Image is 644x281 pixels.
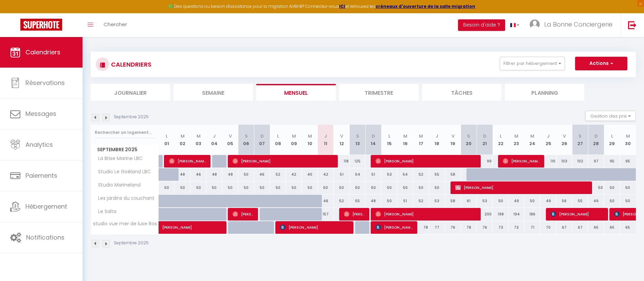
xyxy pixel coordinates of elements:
div: 95 [604,155,620,168]
abbr: D [260,133,264,139]
abbr: L [611,133,613,139]
abbr: M [403,133,407,139]
th: 13 [350,125,366,155]
div: 67 [556,221,572,234]
div: 49 [509,195,525,207]
abbr: M [181,133,185,139]
th: 20 [461,125,477,155]
div: 50 [318,181,334,194]
div: 50 [206,181,222,194]
span: [PERSON_NAME] [551,208,604,221]
div: 56 [556,195,572,207]
a: Chercher [98,13,132,37]
div: 50 [604,181,620,194]
div: 77 [429,221,445,234]
span: [PERSON_NAME] [233,208,254,221]
div: 50 [381,181,397,194]
span: [PERSON_NAME] [375,221,413,234]
div: 50 [604,195,620,207]
div: 52 [334,195,350,207]
abbr: M [530,133,534,139]
div: 55 [429,168,445,181]
th: 19 [445,125,461,155]
div: 118 [334,155,350,168]
span: [PERSON_NAME] [375,208,477,221]
div: 52 [270,168,286,181]
div: 70 [540,221,556,234]
abbr: S [245,133,248,139]
abbr: M [626,133,630,139]
div: 50 [429,181,445,194]
th: 14 [365,125,381,155]
th: 06 [238,125,254,155]
a: ... La Bonne Conciergerie [525,13,621,37]
abbr: S [356,133,359,139]
h3: CALENDRIERS [109,57,151,72]
li: Tâches [422,84,501,101]
abbr: M [197,133,201,139]
div: 52 [413,168,429,181]
abbr: M [308,133,312,139]
span: Les jardins du couchant [92,195,156,202]
span: Studio Le Goéland LBC [92,168,152,176]
div: 97 [588,155,604,168]
div: 99 [477,155,493,168]
li: Trimestre [339,84,419,101]
abbr: J [436,133,438,139]
th: 15 [381,125,397,155]
div: 50 [620,195,636,207]
span: [PERSON_NAME] [162,217,225,230]
th: 25 [540,125,556,155]
div: 50 [525,195,540,207]
img: logout [628,21,637,29]
div: 95 [620,155,636,168]
a: [PERSON_NAME] [159,221,175,234]
div: 51 [334,168,350,181]
div: 51 [397,195,413,207]
div: 71 [525,221,540,234]
div: 54 [350,168,366,181]
th: 28 [588,125,604,155]
div: 50 [381,195,397,207]
th: 27 [572,125,588,155]
div: 73 [493,221,509,234]
span: Septembre 2025 [91,145,159,155]
div: 51 [365,168,381,181]
th: 07 [254,125,270,155]
div: 110 [540,155,556,168]
abbr: V [229,133,232,139]
th: 12 [334,125,350,155]
th: 09 [286,125,302,155]
div: 67 [572,221,588,234]
span: [PERSON_NAME] [503,155,540,168]
span: Calendriers [25,48,60,56]
div: 103 [556,155,572,168]
li: Planning [505,84,584,101]
div: 52 [413,195,429,207]
div: 50 [334,181,350,194]
span: Le Salta [92,208,118,215]
div: 198 [493,208,509,221]
div: 50 [302,181,318,194]
span: [PERSON_NAME] [280,221,349,234]
abbr: D [372,133,375,139]
abbr: S [467,133,470,139]
div: 53 [381,168,397,181]
div: 157 [318,208,334,221]
div: 50 [350,181,366,194]
div: 49 [588,195,604,207]
span: Analytics [25,140,53,149]
th: 10 [302,125,318,155]
div: 50 [286,181,302,194]
div: 50 [493,195,509,207]
span: Hébergement [25,202,67,211]
div: 50 [190,181,206,194]
div: 78 [413,221,429,234]
th: 04 [206,125,222,155]
div: 65 [620,221,636,234]
abbr: M [514,133,518,139]
abbr: D [483,133,486,139]
iframe: Chat [615,250,639,276]
th: 18 [429,125,445,155]
div: 78 [461,221,477,234]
